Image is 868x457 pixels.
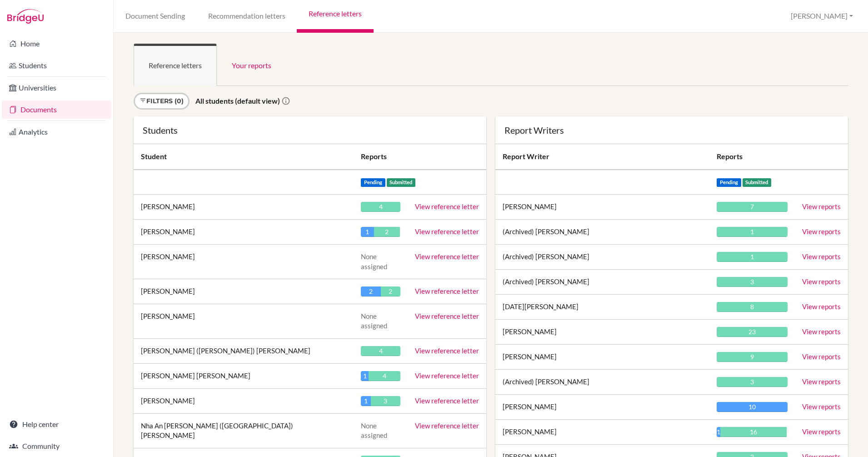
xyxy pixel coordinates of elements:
[2,437,111,455] a: Community
[134,195,354,220] td: [PERSON_NAME]
[361,286,380,296] div: 2
[369,371,400,381] div: 4
[495,220,709,245] td: (Archived) [PERSON_NAME]
[381,286,400,296] div: 2
[415,372,479,380] a: View reference letter
[717,327,788,337] div: 23
[717,178,741,187] span: Pending
[802,252,841,261] a: View reports
[361,371,369,381] div: 1
[134,388,354,413] td: [PERSON_NAME]
[2,100,111,119] a: Documents
[787,8,857,25] button: [PERSON_NAME]
[361,422,387,439] span: None assigned
[361,396,371,406] div: 1
[504,126,839,135] div: Report Writers
[134,44,217,86] a: Reference letters
[720,427,787,437] div: 16
[195,96,280,105] strong: All students (default view)
[134,220,354,245] td: [PERSON_NAME]
[2,56,111,75] a: Students
[717,377,788,387] div: 3
[217,44,286,86] a: Your reports
[717,227,788,237] div: 1
[495,420,709,445] td: [PERSON_NAME]
[717,302,788,312] div: 8
[495,345,709,370] td: [PERSON_NAME]
[134,304,354,338] td: [PERSON_NAME]
[415,287,479,295] a: View reference letter
[361,346,400,356] div: 4
[495,270,709,295] td: (Archived) [PERSON_NAME]
[371,396,400,406] div: 3
[415,397,479,405] a: View reference letter
[717,277,788,287] div: 3
[415,202,479,211] a: View reference letter
[802,352,841,361] a: View reports
[134,144,354,170] th: Student
[134,338,354,363] td: [PERSON_NAME] ([PERSON_NAME]) [PERSON_NAME]
[495,320,709,345] td: [PERSON_NAME]
[415,227,479,236] a: View reference letter
[717,427,720,437] div: 1
[802,277,841,286] a: View reports
[2,415,111,433] a: Help center
[415,312,479,320] a: View reference letter
[361,178,385,187] span: Pending
[495,195,709,220] td: [PERSON_NAME]
[802,427,841,436] a: View reports
[717,352,788,362] div: 9
[709,144,795,170] th: Reports
[134,245,354,279] td: [PERSON_NAME]
[802,227,841,236] a: View reports
[143,126,477,135] div: Students
[361,312,387,330] span: None assigned
[374,227,400,237] div: 2
[134,93,190,110] a: Filters (0)
[134,413,354,448] td: Nha An [PERSON_NAME] ([GEOGRAPHIC_DATA]) [PERSON_NAME]
[717,252,788,262] div: 1
[802,377,841,386] a: View reports
[361,252,387,270] span: None assigned
[2,35,111,53] a: Home
[802,202,841,211] a: View reports
[387,178,416,187] span: Submitted
[495,144,709,170] th: Report Writer
[495,370,709,395] td: (Archived) [PERSON_NAME]
[415,347,479,355] a: View reference letter
[495,295,709,320] td: [DATE][PERSON_NAME]
[415,252,479,261] a: View reference letter
[802,402,841,411] a: View reports
[802,302,841,311] a: View reports
[361,227,374,237] div: 1
[717,402,788,412] div: 10
[415,422,479,430] a: View reference letter
[134,279,354,304] td: [PERSON_NAME]
[2,79,111,97] a: Universities
[361,202,400,212] div: 4
[743,178,772,187] span: Submitted
[495,245,709,270] td: (Archived) [PERSON_NAME]
[802,327,841,336] a: View reports
[7,9,44,24] img: Bridge-U
[354,144,486,170] th: Reports
[2,123,111,141] a: Analytics
[495,395,709,420] td: [PERSON_NAME]
[717,202,788,212] div: 7
[134,363,354,388] td: [PERSON_NAME] [PERSON_NAME]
